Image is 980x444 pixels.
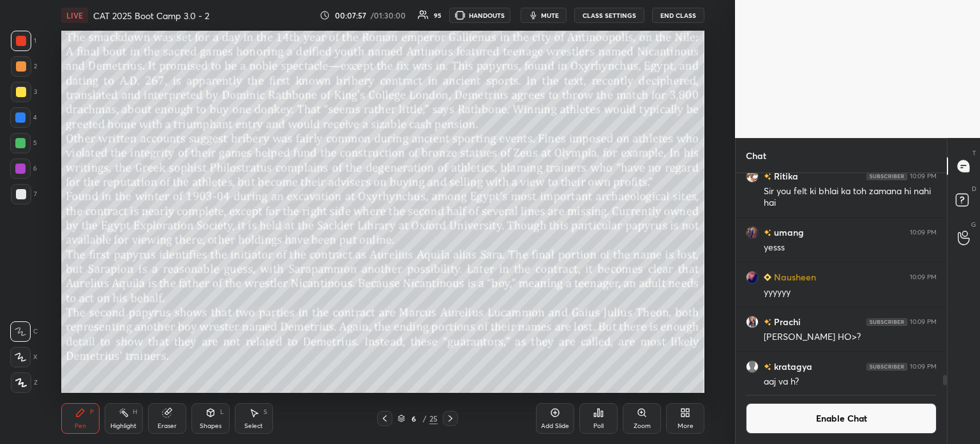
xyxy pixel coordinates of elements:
img: no-rating-badge.077c3623.svg [764,319,771,326]
div: 6 [10,158,37,179]
div: L [220,409,224,415]
h6: kratagya [771,360,812,373]
div: 5 [10,133,37,153]
img: no-rating-badge.077c3623.svg [764,173,771,180]
img: Learner_Badge_beginner_1_8b307cf2a0.svg [764,273,771,281]
div: Select [244,423,263,429]
div: 4 [10,107,37,128]
div: Zoom [634,423,651,429]
img: 3 [746,170,759,183]
p: T [972,148,976,158]
div: 10:09 PM [910,363,937,371]
p: Chat [736,139,776,172]
div: Add Slide [541,423,569,429]
img: 4P8fHbbgJtejmAAAAAElFTkSuQmCC [866,318,907,326]
p: D [972,184,976,194]
span: mute [541,11,559,20]
div: Pen [75,423,86,429]
button: mute [521,8,567,23]
h6: Prachi [771,315,801,328]
img: ccfb6cedce394ab38c413dac2608b524.jpg [746,316,759,328]
h6: Ritika [771,169,798,183]
div: 10:09 PM [910,229,937,236]
button: CLASS SETTINGS [574,8,644,23]
div: Poll [593,423,604,429]
div: Highlight [110,423,137,429]
h6: Nausheen [771,270,816,284]
div: 25 [429,413,438,424]
img: b3d50c53ff6e4f77828f3ffbe42f30ea.52178171_3 [746,226,759,239]
div: H [133,409,137,415]
img: 4P8fHbbgJtejmAAAAAElFTkSuQmCC [866,363,907,371]
div: Sir you felt ki bhlai ka toh zamana hi nahi hai [764,185,937,210]
div: 1 [11,31,36,51]
div: More [678,423,694,429]
div: LIVE [61,8,88,23]
div: / [423,415,427,422]
img: no-rating-badge.077c3623.svg [764,229,771,236]
div: C [10,321,38,342]
img: default.png [746,360,759,373]
div: yyyyyy [764,286,937,299]
div: 2 [11,56,37,77]
div: aaj va h? [764,376,937,388]
p: G [971,220,976,229]
div: 10:09 PM [910,318,937,326]
div: S [264,409,267,415]
div: 7 [11,184,37,204]
img: 4P8fHbbgJtejmAAAAAElFTkSuQmCC [866,172,907,180]
div: yesss [764,241,937,254]
div: Shapes [200,423,221,429]
div: 95 [434,12,442,19]
div: P [90,409,94,415]
div: 10:09 PM [910,273,937,281]
img: no-rating-badge.077c3623.svg [764,364,771,371]
h4: CAT 2025 Boot Camp 3.0 - 2 [93,10,209,22]
div: Z [11,372,38,393]
div: [PERSON_NAME] HO>? [764,331,937,344]
h6: umang [771,226,804,239]
div: 10:09 PM [910,172,937,180]
button: HANDOUTS [449,8,510,23]
div: Eraser [158,423,177,429]
img: 1dc18fb030944b15afb83912efc4150d.jpg [746,271,759,284]
div: 6 [408,415,420,422]
div: 3 [11,82,37,102]
button: End Class [652,8,704,23]
div: X [10,347,38,367]
div: grid [736,173,947,387]
button: Enable Chat [746,403,937,434]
